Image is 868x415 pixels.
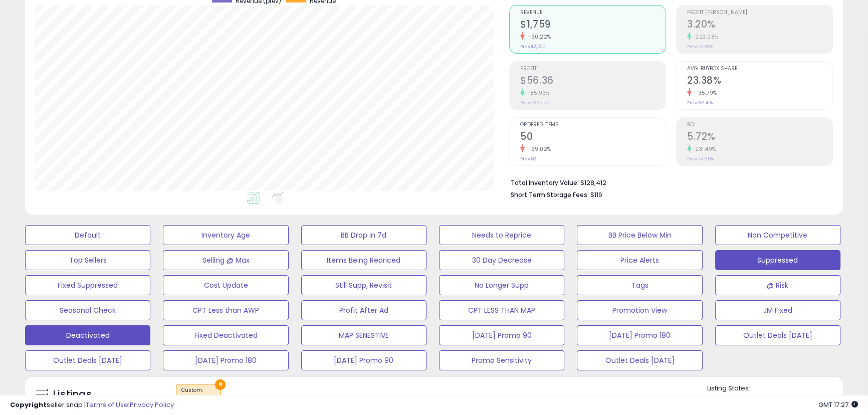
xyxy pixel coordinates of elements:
[520,10,666,16] span: Revenue
[687,66,832,72] span: Avg. Buybox Share
[439,350,564,370] button: Promo Sensitivity
[687,19,832,32] h2: 3.20%
[525,89,550,97] small: 185.93%
[577,225,702,245] button: BB Price Below Min
[86,400,128,409] a: Terms of Use
[577,250,702,270] button: Price Alerts
[130,400,174,409] a: Privacy Policy
[10,400,47,409] strong: Copyright
[301,250,426,270] button: Items Being Repriced
[687,44,713,50] small: Prev: -2.60%
[163,225,288,245] button: Inventory Age
[439,300,564,320] button: CPT LESS THAN MAP
[439,325,564,345] button: [DATE] Promo 90
[520,19,666,32] h2: $1,759
[692,145,716,153] small: 231.49%
[439,225,564,245] button: Needs to Reprice
[520,44,546,50] small: Prev: $2,520
[301,275,426,295] button: Still Supp, Revisit
[163,300,288,320] button: CPT Less than AWP
[590,190,602,199] span: $116
[301,325,426,345] button: MAP SENESTIVE
[301,225,426,245] button: BB Drop in 7d
[715,300,840,320] button: JM Fixed
[511,176,825,188] li: $128,412
[715,250,840,270] button: Suppressed
[818,400,858,409] span: 2025-09-10 17:27 GMT
[687,156,714,162] small: Prev: -4.35%
[511,178,579,187] b: Total Inventory Value:
[163,325,288,345] button: Fixed Deactivated
[687,10,832,16] span: Profit [PERSON_NAME]
[520,122,666,128] span: Ordered Items
[25,300,150,320] button: Seasonal Check
[25,325,150,345] button: Deactivated
[511,190,589,199] b: Short Term Storage Fees:
[525,145,551,153] small: -39.02%
[25,225,150,245] button: Default
[53,387,92,401] h5: Listings
[577,300,702,320] button: Promotion View
[181,394,215,401] div: inv value > 0
[715,275,840,295] button: @ Risk
[692,89,717,97] small: -35.79%
[715,225,840,245] button: Non Competitive
[10,400,174,410] div: seller snap | |
[687,122,832,128] span: ROI
[520,66,666,72] span: Profit
[163,250,288,270] button: Selling @ Max
[163,275,288,295] button: Cost Update
[25,250,150,270] button: Top Sellers
[692,33,719,41] small: 223.08%
[687,75,832,88] h2: 23.38%
[715,325,840,345] button: Outlet Deals [DATE]
[687,100,713,106] small: Prev: 36.41%
[577,350,702,370] button: Outlet Deals [DATE]
[439,275,564,295] button: No Longer Supp
[520,156,536,162] small: Prev: 82
[181,386,215,401] span: Custom:
[301,300,426,320] button: Profit After Ad
[215,379,226,390] button: ×
[520,131,666,144] h2: 50
[577,325,702,345] button: [DATE] Promo 180
[163,350,288,370] button: [DATE] Promo 180
[520,100,550,106] small: Prev: -$65.59
[577,275,702,295] button: Tags
[687,131,832,144] h2: 5.72%
[525,33,551,41] small: -30.22%
[25,275,150,295] button: Fixed Suppressed
[707,384,843,393] p: Listing States:
[25,350,150,370] button: Outlet Deals [DATE]
[439,250,564,270] button: 30 Day Decrease
[520,75,666,88] h2: $56.36
[301,350,426,370] button: [DATE] Promo 90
